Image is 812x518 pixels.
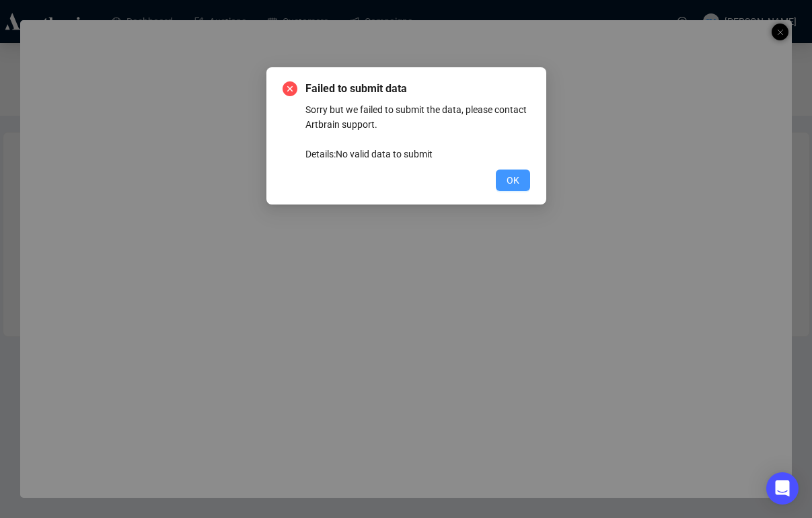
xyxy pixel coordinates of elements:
[507,173,519,188] span: OK
[305,104,527,130] span: Sorry but we failed to submit the data, please contact Artbrain support.
[496,170,530,191] button: OK
[305,81,530,97] span: Failed to submit data
[766,472,799,505] div: Open Intercom Messenger
[283,81,297,96] span: close-circle
[305,149,433,159] span: Details: No valid data to submit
